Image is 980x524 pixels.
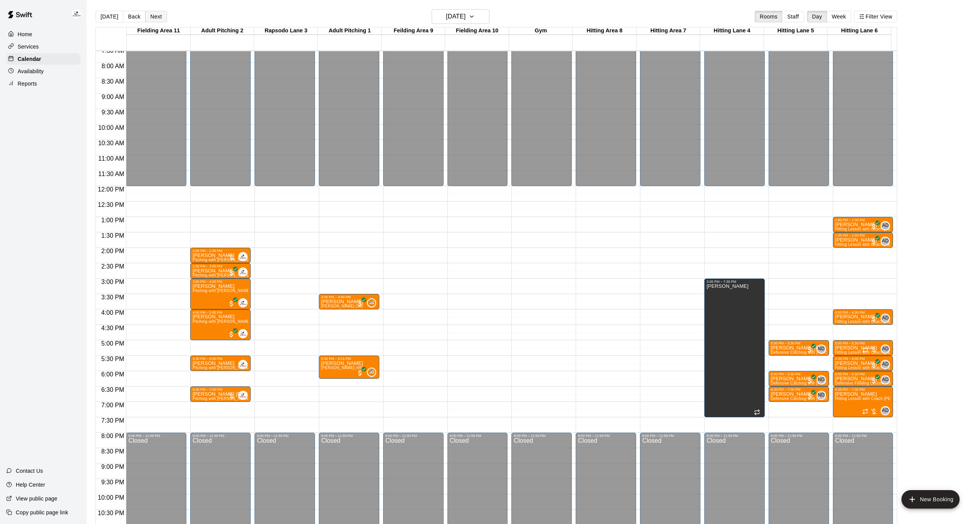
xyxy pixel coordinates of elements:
span: All customers have paid [228,269,235,277]
img: Enrique De Los Rios [239,299,247,307]
span: Hitting Lesson with Coach [PERSON_NAME] [835,319,918,324]
div: Anthony Dionisio [881,221,890,230]
span: 12:30 PM [96,202,126,208]
p: View public page [16,495,57,502]
span: All customers have paid [870,315,878,323]
span: 3:30 PM [99,294,126,301]
div: 5:00 PM – 5:30 PM: Hitting Lesson with Coach Anthony [833,340,893,356]
div: 1:00 PM – 1:30 PM [835,218,891,222]
span: 6:30 PM [99,386,126,393]
div: 5:30 PM – 6:00 PM: Cole Moody [190,356,251,371]
span: AD [882,345,889,353]
span: Defensive Catching with [PERSON_NAME] (30 min) [771,350,866,354]
div: Nick Dionisio [817,391,826,400]
span: 8:00 AM [100,63,126,69]
span: Anthony Dionisio [884,406,890,415]
span: Defensive Catching with [PERSON_NAME] (30 min) [771,396,866,401]
button: Rooms [755,11,782,22]
span: 7:30 PM [99,417,126,424]
span: Anthony Dionisio [884,221,890,230]
div: 4:00 PM – 4:30 PM: Joey Mandia [833,309,893,325]
button: Next [145,11,167,22]
div: Enrique De Los Rios [70,6,87,22]
span: All customers have paid [870,238,878,246]
span: Enrique De Los Rios [241,391,248,400]
div: Hitting Lane 6 [828,27,891,35]
span: 5:30 PM [99,356,126,362]
div: 2:30 PM – 3:00 PM [193,264,248,268]
span: Pitching with [PERSON_NAME] (30 min) [193,273,267,277]
span: AD [882,361,889,368]
span: Pitching with [PERSON_NAME] (30 min) [193,366,267,370]
div: Enrique De Los Rios [238,360,248,369]
img: Jimmy Johnson [368,299,375,307]
div: 6:00 PM – 6:30 PM: Rhett Thompson [769,371,829,386]
span: 2:00 PM [99,248,126,254]
button: [DATE] [432,9,489,24]
div: 5:30 PM – 6:00 PM [193,357,248,361]
img: Enrique De Los Rios [239,268,247,276]
div: 5:00 PM – 5:30 PM [771,341,827,345]
span: 6:00 PM [99,371,126,378]
div: 8:00 PM – 11:59 PM [450,434,506,438]
img: Enrique De Los Rios [239,253,247,260]
div: Anthony Dionisio [881,237,890,246]
div: 5:00 PM – 5:30 PM [835,341,891,345]
span: All customers have paid [228,331,235,338]
div: Enrique De Los Rios [238,329,248,338]
div: 3:00 PM – 4:00 PM: Pitching with Enrique (1 hr) [190,279,251,309]
span: Hitting Lesson with Coach [PERSON_NAME] [835,350,918,354]
span: Recurring event [862,347,868,353]
div: Adult Pitching 1 [318,27,381,35]
button: Filter View [854,11,897,22]
span: Hitting Lesson with Coach [PERSON_NAME] [835,242,918,247]
span: Nick Dionisio [820,375,826,385]
span: AD [882,407,889,415]
span: Hitting Lesson with Coach [PERSON_NAME] (60 minutes) [835,396,941,401]
span: 8:00 PM [99,433,126,439]
a: Home [6,29,80,40]
img: Jimmy Johnson [368,368,375,376]
span: 5:00 PM [99,340,126,347]
div: 1:30 PM – 2:00 PM [835,233,891,237]
button: Back [123,11,146,22]
div: 8:00 PM – 11:59 PM [321,434,377,438]
div: 6:30 PM – 7:00 PM: Pitching with Enrique (30 min) [190,386,251,402]
div: 6:30 PM – 7:00 PM: Rhett Thompson [769,386,829,402]
span: 11:00 AM [96,155,126,162]
div: Fielding Area 10 [445,27,509,35]
a: Reports [6,78,80,89]
div: 4:00 PM – 5:00 PM [193,311,248,314]
div: 8:00 PM – 11:59 PM [771,434,827,438]
span: Pitching with [PERSON_NAME] (30 min) [193,396,267,401]
img: Enrique De Los Rios [239,330,247,338]
span: 9:00 PM [99,464,126,470]
div: 8:00 PM – 11:59 PM [514,434,570,438]
span: AD [882,376,889,384]
span: 4:30 PM [99,325,126,331]
div: 8:00 PM – 11:59 PM [835,434,891,438]
div: Services [6,41,80,52]
span: Pitching with [PERSON_NAME] (30 min) [193,258,267,262]
div: Enrique De Los Rios [238,298,248,307]
div: Hitting Lane 4 [700,27,764,35]
p: Copy public page link [16,509,68,516]
span: All customers have paid [356,300,364,307]
div: Rapsodo Lane 3 [254,27,318,35]
span: 1:30 PM [99,232,126,239]
span: 9:30 PM [99,479,126,485]
div: Feilding Area 9 [382,27,445,35]
span: 9:30 AM [100,109,126,116]
div: 5:30 PM – 6:15 PM [321,357,377,361]
div: Hitting Lane 5 [764,27,828,35]
img: Enrique De Los Rios [239,391,247,399]
span: Hitting Lesson with Coach [PERSON_NAME] [835,227,918,231]
a: Calendar [6,53,80,65]
span: 10:30 PM [96,510,126,516]
div: Hitting Area 7 [637,27,700,35]
span: Enrique De Los Rios [241,329,248,338]
span: ND [818,391,825,399]
span: 4:00 PM [99,309,126,316]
